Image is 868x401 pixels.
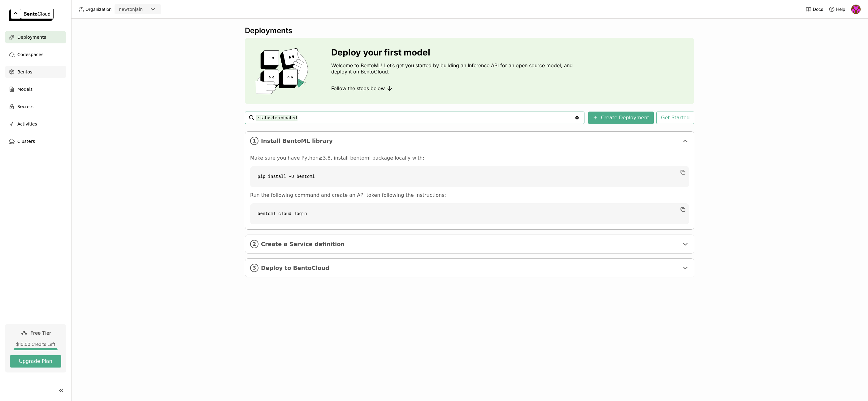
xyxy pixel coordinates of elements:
[575,115,579,120] svg: Clear value
[17,51,43,58] span: Codespaces
[245,235,694,253] div: 2Create a Service definition
[30,330,51,336] span: Free Tier
[245,26,694,35] div: Deployments
[143,7,144,13] input: Selected newtonjain.
[10,355,61,368] button: Upgrade Plan
[656,112,694,124] button: Get Started
[250,203,689,224] code: bentoml cloud login
[851,5,861,14] img: Newton Jain
[250,192,689,198] p: Run the following command and create an API token following the instructions:
[836,7,845,12] span: Help
[5,31,66,43] a: Deployments
[588,112,654,124] button: Create Deployment
[250,155,689,161] p: Make sure you have Python≥3.8, install bentoml package locally with:
[17,86,33,93] span: Models
[813,7,823,12] span: Docs
[261,138,679,144] span: Install BentoML library
[250,264,258,272] i: 3
[17,138,35,145] span: Clusters
[9,9,54,21] img: logo
[256,113,575,123] input: Search
[245,132,694,150] div: 1Install BentoML library
[17,103,33,110] span: Secrets
[5,118,66,130] a: Activities
[17,33,46,41] span: Deployments
[5,135,66,148] a: Clusters
[805,6,823,12] a: Docs
[250,166,689,187] code: pip install -U bentoml
[17,120,37,128] span: Activities
[5,100,66,113] a: Secrets
[331,85,385,91] span: Follow the steps below
[119,6,143,12] div: newtonjain
[5,83,66,95] a: Models
[250,137,258,145] i: 1
[331,47,576,57] h3: Deploy your first model
[85,7,111,12] span: Organization
[829,6,845,12] div: Help
[250,48,316,94] img: cover onboarding
[331,62,576,75] p: Welcome to BentoML! Let’s get you started by building an Inference API for an open source model, ...
[245,259,694,277] div: 3Deploy to BentoCloud
[250,240,258,248] i: 2
[10,342,61,347] div: $10.00 Credits Left
[5,48,66,61] a: Codespaces
[5,66,66,78] a: Bentos
[5,324,66,372] a: Free Tier$10.00 Credits LeftUpgrade Plan
[261,265,679,271] span: Deploy to BentoCloud
[17,68,32,76] span: Bentos
[261,241,679,248] span: Create a Service definition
